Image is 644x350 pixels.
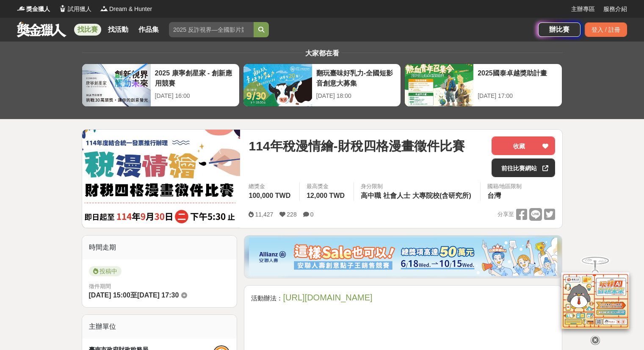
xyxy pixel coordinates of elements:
[404,64,562,107] a: 2025國泰卓越獎助計畫[DATE] 17:00
[383,192,410,199] span: 社會人士
[169,22,254,37] input: 2025 反詐視界—全國影片競賽
[89,283,111,289] span: 徵件期間
[316,92,396,100] div: [DATE] 18:00
[478,68,558,87] div: 2025國泰卓越獎助計畫
[303,50,341,57] span: 大家都在看
[130,292,137,299] span: 至
[68,5,91,14] span: 試用獵人
[155,92,235,100] div: [DATE] 16:00
[58,5,91,14] a: Logo試用獵人
[17,4,25,13] img: Logo
[307,182,347,191] span: 最高獎金
[249,238,557,276] img: dcc59076-91c0-4acb-9c6b-a1d413182f46.png
[82,64,240,107] a: 2025 康寧創星家 - 創新應用競賽[DATE] 16:00
[255,211,273,218] span: 11,427
[561,269,629,325] img: d2146d9a-e6f6-4337-9592-8cefde37ba6b.png
[82,236,237,259] div: 時間走期
[492,136,555,155] button: 收藏
[105,24,132,36] a: 找活動
[135,24,162,36] a: 作品集
[492,158,555,177] a: 前往比賽網站
[361,192,381,199] span: 高中職
[249,136,464,156] span: 114年稅漫情繪-財稅四格漫畫徵件比賽
[316,68,396,87] div: 翻玩臺味好乳力-全國短影音創意大募集
[26,5,50,14] span: 獎金獵人
[310,211,314,218] span: 0
[487,192,501,199] span: 台灣
[249,192,290,199] span: 100,000 TWD
[603,5,627,14] a: 服務介紹
[89,292,130,299] span: [DATE] 15:00
[89,266,122,276] span: 投稿中
[137,292,179,299] span: [DATE] 17:30
[109,5,152,14] span: Dream & Hunter
[585,22,627,37] div: 登入 / 註冊
[74,24,101,36] a: 找比賽
[307,192,345,199] span: 12,000 TWD
[283,293,372,302] a: [URL][DOMAIN_NAME]
[287,211,296,218] span: 228
[571,5,595,14] a: 主辦專區
[155,68,235,87] div: 2025 康寧創星家 - 創新應用競賽
[249,182,293,191] span: 總獎金
[243,64,401,107] a: 翻玩臺味好乳力-全國短影音創意大募集[DATE] 18:00
[361,182,473,191] div: 身分限制
[82,130,240,228] img: Cover Image
[82,315,237,339] div: 主辦單位
[498,208,514,221] span: 分享至
[538,22,580,37] a: 辦比賽
[487,182,522,191] div: 國籍/地區限制
[58,4,67,13] img: Logo
[412,192,471,199] span: 大專院校(含研究所)
[100,4,108,13] img: Logo
[100,5,152,14] a: LogoDream & Hunter
[251,295,283,302] span: 活動辦法：
[478,92,558,100] div: [DATE] 17:00
[17,5,50,14] a: Logo獎金獵人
